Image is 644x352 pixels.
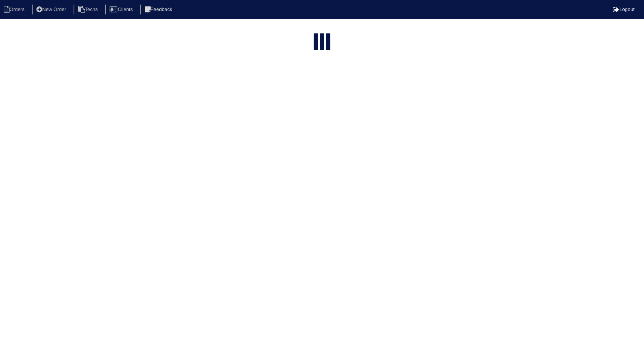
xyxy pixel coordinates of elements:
div: loading... [320,33,324,52]
a: Clients [105,6,139,12]
li: Techs [74,5,104,15]
a: Techs [74,6,104,12]
li: New Order [32,5,72,15]
a: New Order [32,6,72,12]
li: Clients [105,5,139,15]
a: Logout [613,6,635,12]
li: Feedback [140,5,178,15]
